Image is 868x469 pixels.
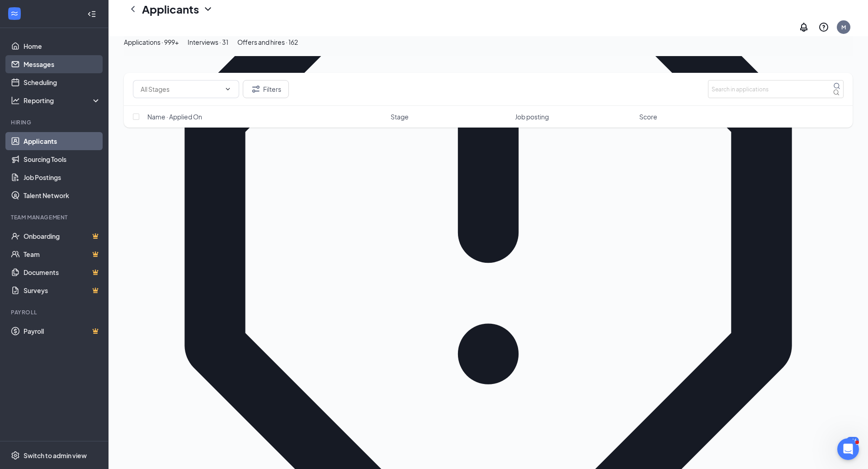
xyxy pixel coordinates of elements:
[11,308,99,316] div: Payroll
[515,112,549,121] span: Job posting
[708,80,844,98] input: Search in applications
[10,9,19,18] svg: WorkstreamLogo
[24,132,101,150] a: Applicants
[11,118,99,126] div: Hiring
[24,73,101,91] a: Scheduling
[24,186,101,204] a: Talent Network
[237,37,298,47] div: Offers and hires · 162
[224,85,231,93] svg: ChevronDown
[142,1,199,17] h1: Applicants
[24,263,101,281] a: DocumentsCrown
[141,84,221,94] input: All Stages
[124,37,179,47] div: Applications · 999+
[24,245,101,263] a: TeamCrown
[833,82,840,90] svg: MagnifyingGlass
[818,22,829,33] svg: QuestionInfo
[846,437,859,445] div: 146
[147,112,202,121] span: Name · Applied On
[243,80,289,98] button: Filter Filters
[11,96,20,105] svg: Analysis
[24,150,101,168] a: Sourcing Tools
[203,4,213,14] svg: ChevronDown
[127,4,138,14] svg: ChevronLeft
[24,55,101,73] a: Messages
[11,213,99,221] div: Team Management
[841,24,846,31] div: M
[391,112,409,121] span: Stage
[24,96,101,105] div: Reporting
[24,227,101,245] a: OnboardingCrown
[24,281,101,299] a: SurveysCrown
[250,84,261,95] svg: Filter
[11,451,20,460] svg: Settings
[24,168,101,186] a: Job Postings
[24,322,101,340] a: PayrollCrown
[87,9,96,19] svg: Collapse
[24,37,101,55] a: Home
[188,37,228,47] div: Interviews · 31
[24,451,87,460] div: Switch to admin view
[798,22,809,33] svg: Notifications
[639,112,657,121] span: Score
[837,438,859,460] iframe: Intercom live chat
